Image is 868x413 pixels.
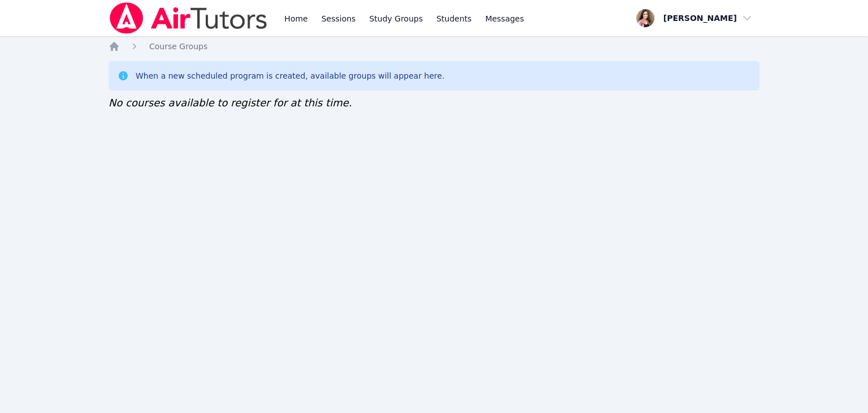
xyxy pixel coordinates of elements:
div: When a new scheduled program is created, available groups will appear here. [136,70,445,81]
a: Course Groups [149,41,207,52]
span: Messages [485,13,524,24]
span: Course Groups [149,42,207,51]
span: No courses available to register for at this time. [108,97,352,109]
nav: Breadcrumb [108,41,759,52]
img: Air Tutors [108,2,268,34]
